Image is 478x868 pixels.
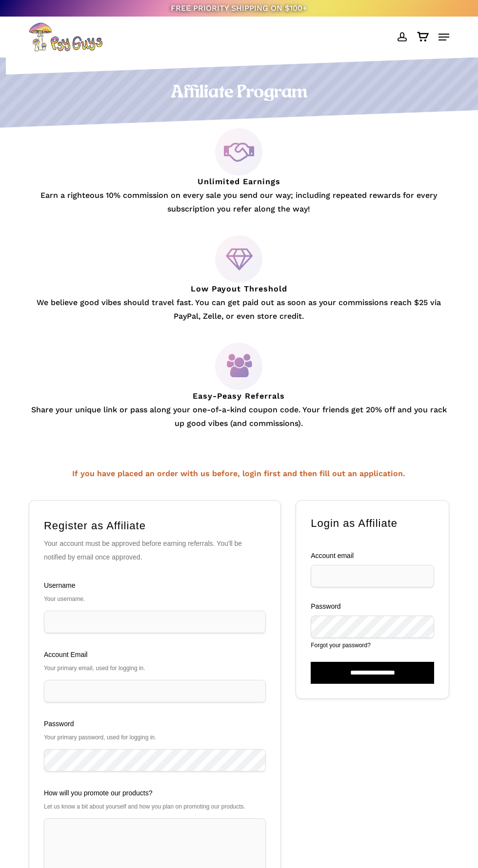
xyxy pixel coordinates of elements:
[29,82,449,104] h1: Affiliate Program
[29,403,449,430] p: Share your unique link or pass along your one-of-a-kind coupon code. Your friends get 20% off and...
[29,296,449,323] p: We believe good vibes should travel fast. You can get paid out as soon as your commissions reach ...
[44,648,266,661] div: Account Email
[44,537,256,564] p: Your account must be approved before earning referrals. You'll be notified by email once approved.
[191,284,287,293] strong: Low Payout Threshold
[311,515,424,532] h2: Login as Affiliate
[44,592,266,606] p: Your username.
[44,518,266,534] h2: Register as Affiliate
[44,661,266,675] p: Your primary email, used for logging in.
[29,22,103,52] img: PsyGuys
[311,642,371,649] a: Forgot your password?
[311,549,434,562] label: Account email
[438,32,449,42] a: Navigation Menu
[44,579,266,592] div: Username
[44,731,266,744] p: Your primary password, used for logging in.
[44,800,266,813] p: Let us know a bit about yourself and how you plan on promoting our products.
[29,189,449,216] p: Earn a righteous 10% commission on every sale you send our way; including repeated rewards for ev...
[198,177,280,186] strong: Unlimited Earnings
[72,469,405,478] strong: If you have placed an order with us before, login first and then fill out an application.
[412,22,434,52] a: Cart
[193,391,285,401] strong: Easy-Peasy Referrals
[44,717,266,731] div: Password
[311,599,434,613] label: Password
[44,786,266,800] div: How will you promote our products?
